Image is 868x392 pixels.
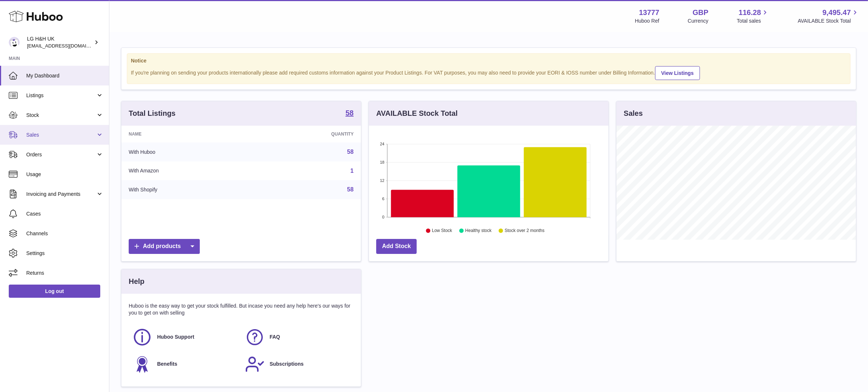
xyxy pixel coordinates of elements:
span: Benefits [157,361,177,368]
h3: AVAILABLE Stock Total [376,109,458,118]
span: 9,495.47 [822,8,851,18]
span: Channels [26,230,104,237]
th: Quantity [253,126,361,142]
text: 24 [380,142,384,146]
div: Currency [688,18,709,24]
span: Settings [26,250,104,257]
a: View Listings [655,66,700,80]
span: Subscriptions [270,361,304,368]
strong: 58 [346,109,354,117]
span: Total sales [737,18,769,24]
a: Subscriptions [245,354,350,374]
div: LG H&H UK [27,35,93,49]
span: Huboo Support [157,334,194,340]
a: 116.28 Total sales [737,8,769,24]
text: Low Stock [432,228,452,233]
span: My Dashboard [26,72,104,79]
a: Log out [9,285,100,298]
a: Huboo Support [132,327,238,347]
h3: Sales [624,109,643,118]
text: 18 [380,160,384,164]
div: Huboo Ref [635,18,659,24]
a: 58 [347,149,354,155]
span: Returns [26,270,104,277]
strong: 13777 [639,8,659,18]
span: Stock [26,112,96,119]
a: Benefits [132,354,238,374]
a: 9,495.47 AVAILABLE Stock Total [798,8,859,24]
text: Stock over 2 months [505,228,544,233]
span: Listings [26,92,96,99]
span: [EMAIL_ADDRESS][DOMAIN_NAME] [27,43,107,49]
img: veechen@lghnh.co.uk [9,37,20,48]
span: 116.28 [739,8,761,18]
td: With Shopify [121,180,253,199]
text: 12 [380,178,384,183]
strong: Notice [131,57,846,64]
text: Healthy stock [465,228,492,233]
span: Orders [26,151,96,158]
td: With Huboo [121,142,253,161]
a: Add products [129,239,200,254]
a: 58 [346,109,354,118]
h3: Total Listings [129,109,176,118]
th: Name [121,126,253,142]
a: Add Stock [376,239,417,254]
div: If you're planning on sending your products internationally please add required customs informati... [131,65,846,80]
span: Invoicing and Payments [26,191,96,198]
span: Cases [26,210,104,217]
span: AVAILABLE Stock Total [798,18,859,24]
td: With Amazon [121,161,253,180]
a: 1 [350,168,354,174]
strong: GBP [693,8,708,18]
p: Huboo is the easy way to get your stock fulfilled. But incase you need any help here's our ways f... [129,302,354,316]
a: 58 [347,186,354,193]
span: FAQ [270,334,280,340]
span: Usage [26,171,104,178]
a: FAQ [245,327,350,347]
span: Sales [26,132,96,138]
h3: Help [129,277,144,286]
text: 0 [382,215,384,219]
text: 6 [382,197,384,201]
